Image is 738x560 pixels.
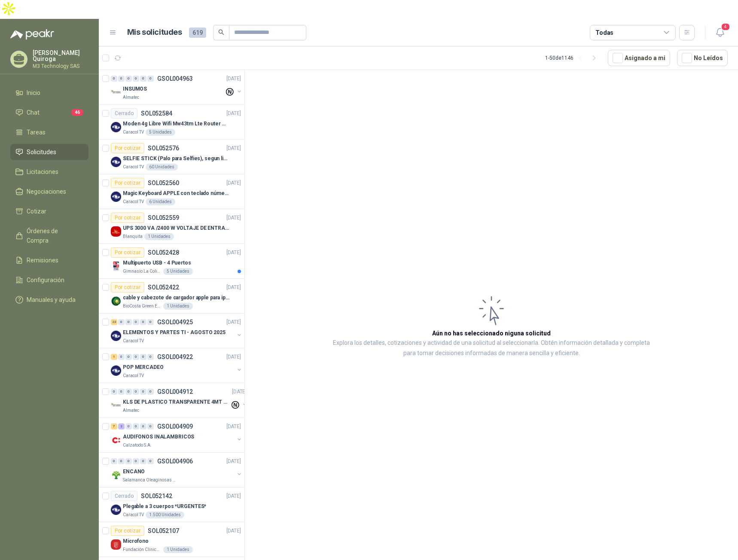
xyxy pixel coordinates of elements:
div: 0 [133,423,139,429]
span: 619 [189,27,206,38]
div: 0 [125,76,132,82]
div: 1 [111,354,117,360]
p: SELFIE STICK (Palo para Selfies), segun link adjunto [123,155,230,163]
div: Cerrado [111,491,137,501]
div: 0 [133,76,139,82]
p: Gimnasio La Colina [123,268,162,275]
p: GSOL004922 [157,354,193,360]
p: Caracol TV [123,198,144,205]
a: Cotizar [10,203,88,219]
a: Por cotizarSOL052107[DATE] Company LogoMicrofonoFundación Clínica Shaio1 Unidades [99,522,244,557]
div: 0 [140,389,146,395]
a: 0 0 0 0 0 0 GSOL004906[DATE] Company LogoENCANOSalamanca Oleaginosas SAS [111,456,243,484]
p: KLS DE PLASTICO TRANSPARENTE 4MT CAL 4 Y CINTA TRA [123,398,230,406]
span: Configuración [27,275,64,285]
img: Logo peakr [10,29,54,40]
p: [DATE] [226,179,241,187]
p: SOL052422 [148,284,179,290]
a: 0 0 0 0 0 0 GSOL004912[DATE] Company LogoKLS DE PLASTICO TRANSPARENTE 4MT CAL 4 Y CINTA TRAAlmatec [111,387,248,414]
p: AUDIFONOS INALAMBRICOS [123,433,194,441]
div: 0 [147,423,154,429]
p: Caracol TV [123,511,144,518]
div: 5 Unidades [146,129,175,136]
div: Cerrado [111,108,137,119]
img: Company Logo [111,157,121,167]
div: 0 [147,319,154,325]
a: Remisiones [10,252,88,268]
a: Licitaciones [10,164,88,180]
a: CerradoSOL052142[DATE] Company LogoPlegable a 3 cuerpos *URGENTES*Caracol TV1.500 Unidades [99,487,244,522]
button: No Leídos [677,50,728,66]
div: 0 [140,354,146,360]
a: Manuales y ayuda [10,292,88,308]
p: [DATE] [226,75,241,83]
p: GSOL004912 [157,389,193,395]
div: 0 [118,389,125,395]
p: [DATE] [226,318,241,326]
div: 0 [140,423,146,429]
p: [DATE] [226,249,241,257]
p: [DATE] [226,353,241,361]
p: Salamanca Oleaginosas SAS [123,477,177,484]
div: 1 Unidades [163,546,193,553]
div: 0 [118,76,125,82]
p: GSOL004906 [157,458,193,464]
span: Negociaciones [27,187,66,196]
a: CerradoSOL052584[DATE] Company LogoModen 4g Libre Wifi Mw43tm Lte Router Móvil Internet 5ghzCarac... [99,105,244,140]
a: Por cotizarSOL052422[DATE] Company Logocable y cabezote de cargador apple para iphoneBioCosta Gre... [99,279,244,313]
p: [DATE] [226,457,241,466]
p: [DATE] [226,492,241,500]
img: Company Logo [111,505,121,515]
p: GSOL004909 [157,423,193,429]
p: Almatec [123,407,139,414]
p: SOL052560 [148,180,179,186]
div: 1 Unidades [163,303,193,310]
a: Chat46 [10,104,88,121]
span: Chat [27,108,40,117]
img: Company Logo [111,400,121,411]
div: 2 [118,423,125,429]
div: 0 [111,389,117,395]
span: Remisiones [27,256,58,265]
div: Por cotizar [111,282,144,292]
a: Negociaciones [10,183,88,200]
p: [DATE] [226,144,241,152]
div: 0 [147,354,154,360]
div: 0 [147,389,154,395]
div: 0 [111,76,117,82]
div: 5 Unidades [163,268,193,275]
a: Por cotizarSOL052576[DATE] Company LogoSELFIE STICK (Palo para Selfies), segun link adjuntoCaraco... [99,140,244,174]
div: Por cotizar [111,213,144,223]
span: 46 [71,109,83,116]
a: Por cotizarSOL052559[DATE] Company LogoUPS 3000 VA /2400 W VOLTAJE DE ENTRADA / SALIDA 12V ON LIN... [99,209,244,244]
div: Por cotizar [111,143,144,153]
p: Moden 4g Libre Wifi Mw43tm Lte Router Móvil Internet 5ghz [123,120,230,128]
button: Asignado a mi [608,50,670,66]
img: Company Logo [111,87,121,97]
p: Calzatodo S.A. [123,442,152,449]
button: 4 [712,25,728,40]
div: 0 [125,423,132,429]
span: Tareas [27,128,46,137]
p: Microfono [123,537,149,545]
div: 0 [147,458,154,464]
img: Company Logo [111,122,121,132]
p: SOL052428 [148,250,179,256]
div: 23 [111,319,117,325]
div: 0 [118,458,125,464]
a: 7 2 0 0 0 0 GSOL004909[DATE] Company LogoAUDIFONOS INALAMBRICOSCalzatodo S.A. [111,421,243,449]
a: Configuración [10,272,88,288]
p: cable y cabezote de cargador apple para iphone [123,294,230,302]
p: [DATE] [226,110,241,118]
p: [DATE] [226,423,241,431]
p: Multipuerto USB - 4 Puertos [123,259,191,267]
a: Órdenes de Compra [10,223,88,249]
div: 60 Unidades [146,164,178,170]
span: search [218,29,224,35]
div: 1.500 Unidades [146,511,184,518]
p: Caracol TV [123,129,144,136]
p: SOL052576 [148,145,179,151]
img: Company Logo [111,296,121,306]
p: Blanquita [123,233,143,240]
div: 0 [111,458,117,464]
